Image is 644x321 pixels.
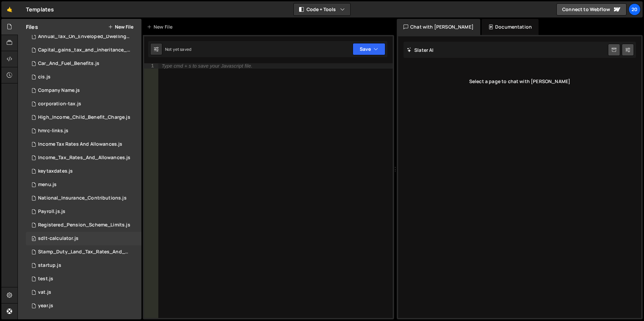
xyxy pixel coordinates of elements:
[38,182,57,188] div: menu.js
[26,299,141,313] div: 6592/34996.js
[38,34,131,40] div: Annual_Tax_On_Enveloped_Dwellings_Rates.js
[26,84,141,97] div: 6592/39631.js
[26,259,141,272] div: 6592/31478.js
[26,5,54,13] div: Templates
[404,68,636,95] div: Select a page to chat with [PERSON_NAME]
[32,237,36,242] span: 0
[26,272,141,286] div: 6592/35154.js
[26,97,141,111] div: 6592/31483.js
[38,236,78,242] div: sdlt-calculator.js
[397,19,480,35] div: Chat with [PERSON_NAME]
[38,209,65,215] div: Payroll.js.js
[165,46,191,52] div: Not yet saved
[26,111,143,124] div: 6592/31489.js
[26,165,141,178] div: 6592/31480.js
[26,178,141,191] div: 6592/31479.js
[38,87,80,94] div: Company Name.js
[108,24,133,30] button: New File
[26,23,38,31] h2: Files
[407,47,434,53] h2: Slater AI
[38,222,130,228] div: Registered_Pension_Scheme_Limits.js
[26,43,144,57] div: 6592/31491.js
[38,114,130,120] div: High_Income_Child_Benefit_Charge.js
[26,205,141,218] div: 6592/12601.js
[26,57,141,70] div: 6592/31490.js
[38,303,53,309] div: year.js
[629,3,641,15] a: 20
[556,3,626,15] a: Connect to Webflow
[38,276,53,282] div: test.js
[38,74,51,80] div: cis.js
[26,30,144,43] div: 6592/31492.js
[1,1,18,17] a: 🤙
[26,245,144,259] div: 6592/31485.js
[294,3,350,15] button: Code + Tools
[26,138,141,151] div: 6592/12690.js
[38,249,131,255] div: Stamp_Duty_Land_Tax_Rates_And_Bandings.js
[38,262,61,269] div: startup.js
[26,70,141,84] div: 6592/31484.js
[38,61,99,67] div: Car_And_Fuel_Benefits.js
[38,155,130,161] div: Income_Tax_Rates_And_Allowances.js
[162,64,252,68] div: Type cmd + s to save your Javascript file.
[26,286,141,299] div: 6592/32232.js
[26,151,143,165] div: 6592/31488.js
[38,101,81,107] div: corporation-tax.js
[144,63,158,69] div: 1
[38,47,131,53] div: Capital_gains_tax_and_inheritance_tax_rates.js
[26,124,141,138] div: 6592/31482.js
[38,141,122,147] div: Income Tax Rates And Allowances.js
[38,128,68,134] div: hmrc-links.js
[38,289,51,295] div: vat.js
[147,24,175,30] div: New File
[26,232,141,245] div: 6592/31481.js
[482,19,539,35] div: Documentation
[26,191,141,205] div: 6592/31487.js
[38,195,127,201] div: National_Insurance_Contributions.js
[26,218,143,232] div: 6592/31486.js
[353,43,385,55] button: Save
[38,168,73,174] div: keytaxdates.js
